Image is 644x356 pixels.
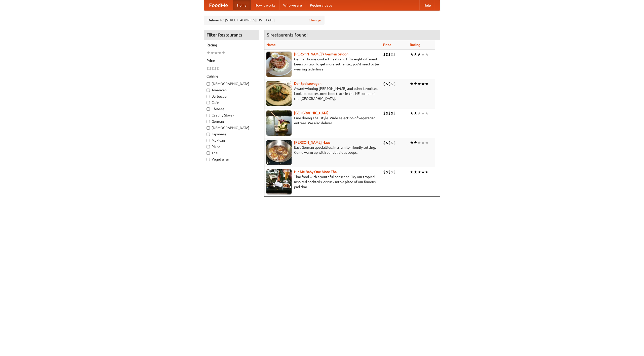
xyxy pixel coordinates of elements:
li: $ [383,81,386,87]
li: $ [393,169,396,175]
li: $ [393,81,396,87]
input: Cafe [207,101,210,104]
li: $ [383,110,386,116]
li: ★ [410,169,414,175]
img: kohlhaus.jpg [266,140,292,165]
label: Barbecue [207,94,256,99]
a: Hit Me Baby One More Thai [294,170,338,174]
a: Name [266,43,276,47]
label: Cafe [207,100,256,105]
a: Rating [410,43,420,47]
li: ★ [207,50,210,56]
li: $ [388,52,391,57]
li: ★ [210,50,214,56]
p: German home-cooked meals and fifty-eight different beers on tap. To get more authentic, you'd nee... [266,57,379,72]
li: $ [386,169,388,175]
ng-pluralize: 5 restaurants found! [267,32,308,37]
li: ★ [421,140,425,145]
input: Thai [207,151,210,155]
li: $ [212,66,214,71]
li: $ [393,110,396,116]
input: American [207,89,210,92]
li: $ [214,66,217,71]
li: ★ [417,81,421,87]
label: Thai [207,150,256,155]
li: ★ [421,169,425,175]
a: [PERSON_NAME]'s German Saloon [294,52,348,56]
li: ★ [425,52,429,57]
li: $ [388,140,391,145]
li: $ [391,169,393,175]
p: East German specialties, in a family-friendly setting. Come warm up with our delicious soups. [266,145,379,155]
li: ★ [410,81,414,87]
li: ★ [417,52,421,57]
img: babythai.jpg [266,169,292,194]
input: Czech / Slovak [207,114,210,117]
li: $ [383,169,386,175]
label: Pizza [207,144,256,149]
li: ★ [425,81,429,87]
a: How it works [251,0,279,10]
a: [GEOGRAPHIC_DATA] [294,111,329,115]
li: $ [393,140,396,145]
input: Mexican [207,139,210,142]
li: ★ [421,52,425,57]
li: ★ [417,140,421,145]
a: FoodMe [204,0,233,10]
li: ★ [218,50,222,56]
a: Who we are [279,0,306,10]
a: [PERSON_NAME] Haus [294,140,330,144]
img: esthers.jpg [266,52,292,77]
p: Fine dining Thai-style. Wide selection of vegetarian entrées. We also deliver. [266,115,379,126]
label: Chinese [207,106,256,111]
li: ★ [425,110,429,116]
input: Pizza [207,145,210,148]
li: $ [388,81,391,87]
li: ★ [414,52,417,57]
li: $ [217,66,219,71]
li: $ [391,140,393,145]
li: $ [207,66,209,71]
li: $ [209,66,212,71]
li: ★ [425,140,429,145]
li: $ [383,52,386,57]
li: ★ [417,169,421,175]
li: $ [383,140,386,145]
li: ★ [421,110,425,116]
a: Recipe videos [306,0,336,10]
h4: Filter Restaurants [204,30,259,40]
input: [DEMOGRAPHIC_DATA] [207,82,210,86]
li: $ [388,169,391,175]
input: Vegetarian [207,158,210,161]
li: ★ [214,50,218,56]
p: Award-winning [PERSON_NAME] and other favorites. Look for our restored food truck in the NE corne... [266,86,379,101]
img: satay.jpg [266,110,292,136]
label: Vegetarian [207,157,256,162]
a: Change [309,18,321,23]
li: ★ [414,169,417,175]
li: ★ [414,110,417,116]
li: ★ [414,81,417,87]
input: [DEMOGRAPHIC_DATA] [207,126,210,130]
li: $ [391,110,393,116]
div: Deliver to: [STREET_ADDRESS][US_STATE] [204,16,325,25]
label: German [207,119,256,124]
li: $ [388,110,391,116]
a: Price [383,43,391,47]
li: $ [391,81,393,87]
li: $ [386,81,388,87]
label: Mexican [207,138,256,143]
li: $ [393,52,396,57]
input: Barbecue [207,95,210,98]
a: Der Speisewagen [294,82,321,86]
p: Thai food with a youthful bar scene. Try our tropical inspired cocktails, or tuck into a plate of... [266,174,379,189]
li: ★ [421,81,425,87]
label: [DEMOGRAPHIC_DATA] [207,81,256,86]
label: Czech / Slovak [207,113,256,118]
a: Home [233,0,251,10]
